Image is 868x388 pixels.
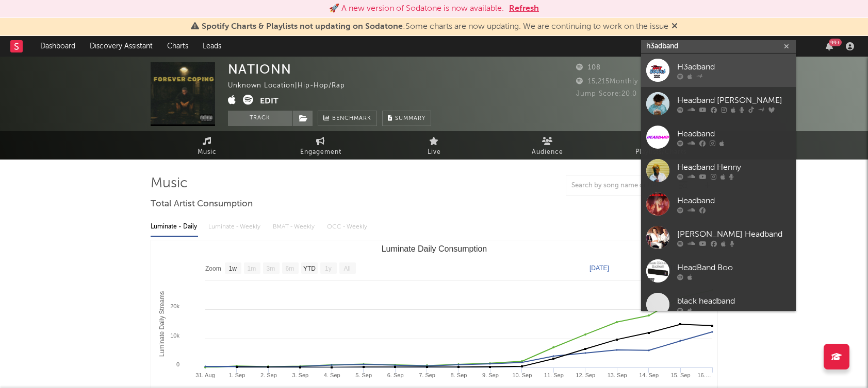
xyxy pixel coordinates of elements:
[450,372,467,378] text: 8. Sep
[566,182,675,190] input: Search by song name or URL
[641,87,796,120] a: Headband [PERSON_NAME]
[677,128,791,140] div: Headband
[641,154,796,187] a: Headband Henny
[544,372,563,378] text: 11. Sep
[677,195,791,207] div: Headband
[641,288,796,321] a: black headband
[300,146,341,158] span: Engagement
[677,61,791,73] div: H3adband
[639,372,659,378] text: 14. Sep
[260,372,276,378] text: 2. Sep
[195,36,228,57] a: Leads
[428,146,441,158] span: Live
[247,265,256,272] text: 1m
[576,372,595,378] text: 12. Sep
[672,23,678,31] span: Dismiss
[151,218,198,236] div: Luminate - Daily
[576,78,673,85] span: 15,215 Monthly Listeners
[151,198,253,210] span: Total Artist Consumption
[826,42,833,50] button: 99+
[260,95,279,108] button: Edit
[170,303,179,309] text: 20k
[303,265,315,272] text: YTD
[576,64,601,71] span: 108
[670,372,690,378] text: 15. Sep
[202,23,668,31] span: : Some charts are now updating. We are continuing to work on the issue
[641,40,796,53] input: Search for artists
[332,113,371,125] span: Benchmark
[641,120,796,154] a: Headband
[202,23,403,31] span: Spotify Charts & Playlists not updating on Sodatone
[170,332,179,339] text: 10k
[829,39,842,46] div: 99 +
[419,372,435,378] text: 7. Sep
[482,372,499,378] text: 9. Sep
[387,372,403,378] text: 6. Sep
[325,265,332,272] text: 1y
[677,295,791,307] div: black headband
[292,372,308,378] text: 3. Sep
[83,36,160,57] a: Discovery Assistant
[677,261,791,274] div: HeadBand Boo
[205,265,221,272] text: Zoom
[382,111,431,126] button: Summary
[195,372,215,378] text: 31. Aug
[604,131,718,160] a: Playlists/Charts
[160,36,195,57] a: Charts
[323,372,340,378] text: 4. Sep
[285,265,294,272] text: 6m
[641,254,796,288] a: HeadBand Boo
[509,3,539,15] button: Refresh
[198,146,217,158] span: Music
[228,265,237,272] text: 1w
[266,265,275,272] text: 3m
[33,36,83,57] a: Dashboard
[355,372,372,378] text: 5. Sep
[228,80,357,92] div: Unknown Location | Hip-Hop/Rap
[635,146,686,158] span: Playlists/Charts
[512,372,532,378] text: 10. Sep
[381,244,487,253] text: Luminate Daily Consumption
[589,264,609,272] text: [DATE]
[641,187,796,221] a: Headband
[228,372,245,378] text: 1. Sep
[264,131,378,160] a: Engagement
[343,265,350,272] text: All
[641,54,796,87] a: H3adband
[395,116,425,121] span: Summary
[697,372,711,378] text: 16.…
[641,221,796,254] a: [PERSON_NAME] Headband
[532,146,563,158] span: Audience
[228,62,291,77] div: NATIONN
[677,228,791,240] div: [PERSON_NAME] Headband
[176,361,179,367] text: 0
[576,91,637,97] span: Jump Score: 20.0
[677,161,791,173] div: Headband Henny
[329,3,504,15] div: 🚀 A new version of Sodatone is now available.
[491,131,604,160] a: Audience
[158,291,165,357] text: Luminate Daily Streams
[151,131,264,160] a: Music
[378,131,491,160] a: Live
[318,111,377,126] a: Benchmark
[677,94,791,107] div: Headband [PERSON_NAME]
[607,372,627,378] text: 13. Sep
[228,111,292,126] button: Track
